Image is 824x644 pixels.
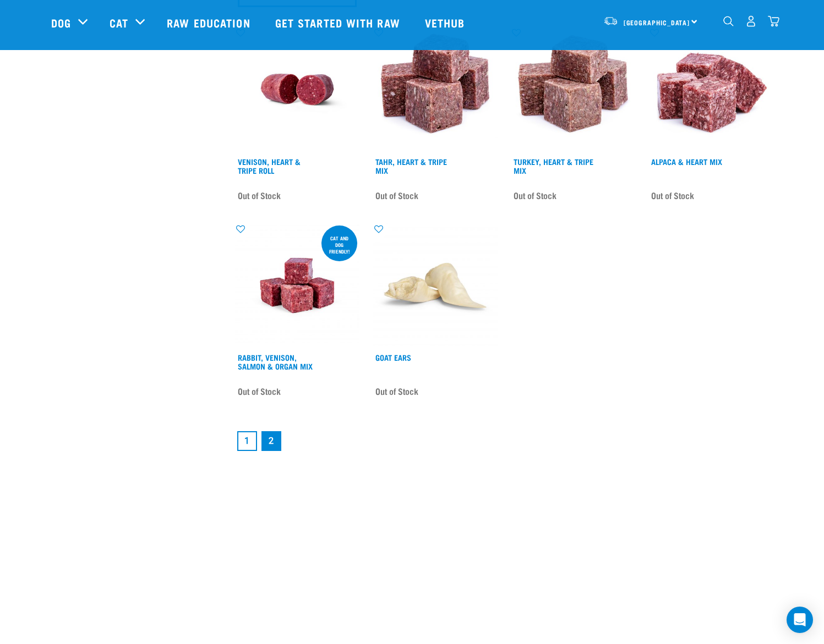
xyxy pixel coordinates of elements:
div: Cat and dog friendly! [321,230,357,260]
img: Tahr Heart Tripe Mix 01 [373,27,498,152]
span: [GEOGRAPHIC_DATA] [624,20,690,24]
a: Alpaca & Heart Mix [651,159,722,163]
a: Raw Education [156,1,264,45]
a: Dog [51,14,71,31]
div: Open Intercom Messenger [787,607,813,633]
a: Venison, Heart & Tripe Roll [238,159,301,172]
img: Goat Ears [373,223,498,348]
img: Raw Essentials Venison Heart & Tripe Hypoallergenic Raw Pet Food Bulk Roll Unwrapped [235,27,360,152]
a: Turkey, Heart & Tripe Mix [514,159,593,172]
a: Tahr, Heart & Tripe Mix [375,159,447,172]
img: Turkey Heart Tripe Mix 01 [511,27,636,152]
span: Out of Stock [651,187,694,203]
a: Page 2 [261,431,281,451]
img: Rabbit Venison Salmon Organ 1688 [235,223,360,348]
img: home-icon@2x.png [768,15,779,27]
img: van-moving.png [603,16,618,26]
span: Out of Stock [375,187,418,203]
span: Out of Stock [375,383,418,399]
img: user.png [745,15,757,27]
nav: pagination [235,429,773,453]
a: Rabbit, Venison, Salmon & Organ Mix [238,355,313,368]
a: Goto page 1 [237,431,257,451]
a: Vethub [414,1,479,45]
span: Out of Stock [238,383,281,399]
span: Out of Stock [514,187,556,203]
a: Get started with Raw [264,1,414,45]
a: Goat Ears [375,355,411,359]
img: home-icon-1@2x.png [723,16,734,26]
img: Possum Chicken Heart Mix 01 [648,27,773,152]
span: Out of Stock [238,187,281,203]
a: Cat [110,14,128,31]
